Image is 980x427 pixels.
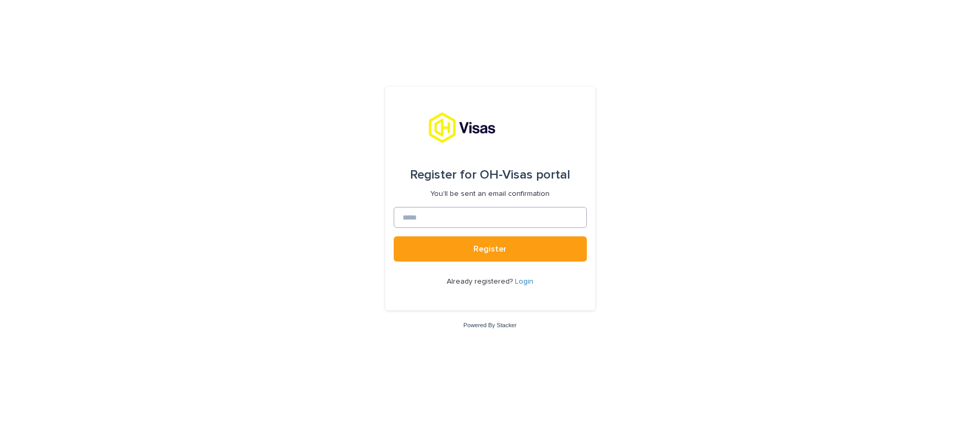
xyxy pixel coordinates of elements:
[394,236,587,262] button: Register
[428,112,551,143] img: tx8HrbJQv2PFQx4TXEq5
[430,190,550,199] p: You'll be sent an email confirmation
[447,278,515,285] span: Already registered?
[410,169,477,181] span: Register for
[515,278,533,285] a: Login
[473,245,507,253] span: Register
[410,160,570,190] div: OH-Visas portal
[463,322,517,328] a: Powered By Stacker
